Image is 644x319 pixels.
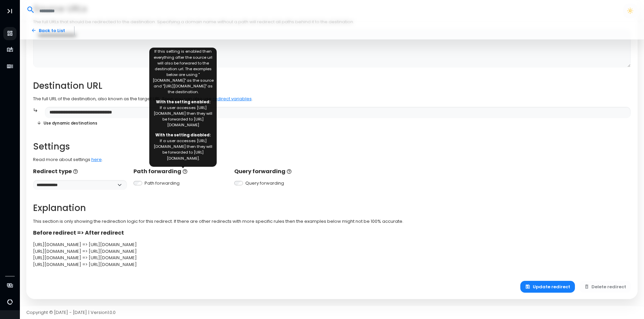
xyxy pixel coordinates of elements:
[579,281,631,293] button: Delete redirect
[156,99,210,105] strong: With the setting enabled:
[33,241,631,248] div: [URL][DOMAIN_NAME] => [URL][DOMAIN_NAME]
[33,81,631,91] h2: Destination URL
[33,203,631,213] h2: Explanation
[33,96,631,102] p: The full URL of the destination, also known as the target URL. Soon you can also use .
[33,118,101,128] button: Use dynamic destinations
[33,255,631,261] div: [URL][DOMAIN_NAME] => [URL][DOMAIN_NAME]
[33,218,631,225] p: This section is only showing the redirection logic for this redirect. If there are other redirect...
[234,167,328,176] p: Query forwarding
[520,281,575,293] button: Update redirect
[213,96,252,102] a: redirect variables
[91,156,102,163] a: here
[26,309,116,316] span: Copyright © [DATE] - [DATE] | Version 1.0.0
[155,132,211,138] strong: With the setting disabled:
[152,138,215,161] p: If a user accesses [URL][DOMAIN_NAME] then they will be forwarded to [URL][DOMAIN_NAME].
[245,180,284,187] label: Query forwarding
[33,156,631,163] p: Read more about settings .
[3,5,16,18] button: Toggle Aside
[145,180,180,187] label: Path forwarding
[33,141,631,152] h2: Settings
[33,248,631,255] div: [URL][DOMAIN_NAME] => [URL][DOMAIN_NAME]
[33,261,631,268] div: [URL][DOMAIN_NAME] => [URL][DOMAIN_NAME]
[33,167,127,176] p: Redirect type
[133,167,227,176] p: Path forwarding
[152,49,215,95] p: If this setting is enabled then everything after the source url will also be forwared to the dest...
[26,25,70,36] a: Back to List
[33,229,631,237] p: Before redirect => After redirect
[152,105,215,128] p: If a user accesses [URL][DOMAIN_NAME] then they will be forwarded to [URL][DOMAIN_NAME]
